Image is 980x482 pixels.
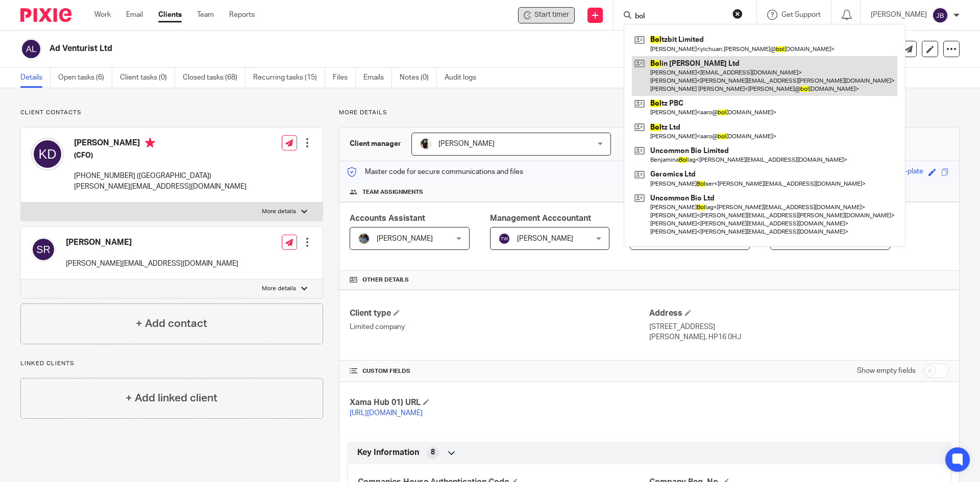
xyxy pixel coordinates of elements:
h4: Xama Hub 01) URL [350,397,649,408]
span: Accounts Assistant [350,214,425,222]
p: Limited company [350,322,649,332]
img: svg%3E [20,38,42,60]
a: Email [126,10,143,20]
p: More details [262,208,296,216]
input: Search [634,12,726,21]
p: Client contacts [20,109,323,117]
h3: Client manager [350,139,401,149]
label: Show empty fields [857,366,916,376]
h5: (CFO) [74,150,247,161]
h4: Address [649,308,949,319]
h4: [PERSON_NAME] [74,138,247,150]
p: [PERSON_NAME][EMAIL_ADDRESS][DOMAIN_NAME] [66,259,238,269]
a: Work [94,10,111,20]
a: Closed tasks (68) [183,68,246,88]
div: Ad Venturist Ltd [518,7,575,23]
span: Team assignments [362,188,423,196]
img: Janice%20Tang.jpeg [420,138,432,150]
img: Pixie [20,8,71,22]
p: More details [262,285,296,293]
a: Files [333,68,356,88]
span: Key Information [357,447,419,458]
p: Linked clients [20,360,323,368]
a: Details [20,68,51,88]
a: Emails [363,68,392,88]
i: Primary [145,138,155,148]
span: 8 [431,447,435,458]
img: svg%3E [498,233,510,245]
p: [STREET_ADDRESS] [649,322,949,332]
a: Team [197,10,214,20]
h4: + Add linked client [126,390,217,406]
p: More details [339,109,960,117]
span: Start timer [534,10,569,20]
a: Notes (0) [400,68,437,88]
img: svg%3E [31,237,56,262]
span: Management Acccountant [490,214,591,222]
h4: CUSTOM FIELDS [350,367,649,375]
span: [PERSON_NAME] [517,235,573,242]
span: [PERSON_NAME] [438,140,495,147]
a: Client tasks (0) [120,68,175,88]
span: Get Support [781,11,821,18]
p: [PERSON_NAME][EMAIL_ADDRESS][DOMAIN_NAME] [74,182,247,192]
h4: [PERSON_NAME] [66,237,238,248]
img: Jaskaran%20Singh.jpeg [358,233,370,245]
span: Other details [362,276,409,284]
a: [URL][DOMAIN_NAME] [350,410,423,417]
h4: + Add contact [136,316,207,332]
button: Clear [732,9,743,19]
a: Clients [158,10,182,20]
p: [PERSON_NAME] [871,10,927,20]
h4: Client type [350,308,649,319]
img: svg%3E [31,138,64,170]
span: [PERSON_NAME] [377,235,433,242]
p: [PERSON_NAME], HP16 0HJ [649,332,949,342]
a: Reports [229,10,255,20]
h2: Ad Venturist Ltd [50,43,667,54]
img: svg%3E [932,7,948,23]
p: [PHONE_NUMBER] ([GEOGRAPHIC_DATA]) [74,171,247,181]
a: Recurring tasks (15) [253,68,325,88]
a: Open tasks (6) [58,68,112,88]
a: Audit logs [445,68,484,88]
p: Master code for secure communications and files [347,167,523,177]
